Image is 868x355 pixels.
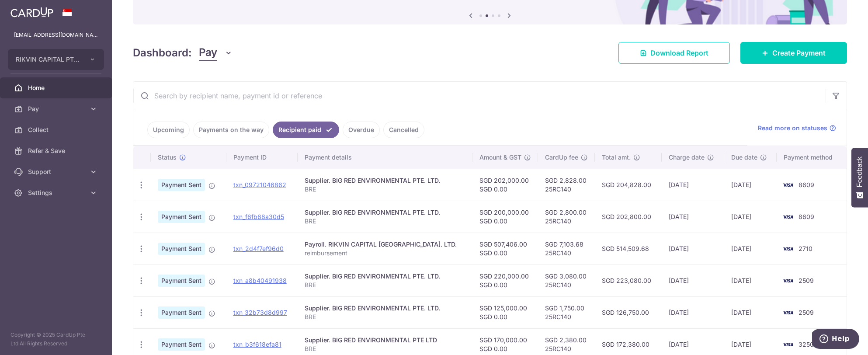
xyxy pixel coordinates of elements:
span: 2509 [799,309,814,316]
td: SGD 220,000.00 SGD 0.00 [472,265,538,296]
div: Supplier. BIG RED ENVIRONMENTAL PTE. LTD. [305,272,465,281]
span: Collect [28,125,86,134]
p: BRE [305,185,465,194]
a: Payments on the way [193,122,269,138]
p: BRE [305,281,465,289]
span: Payment Sent [158,338,205,351]
a: txn_b3f618efa81 [233,341,281,348]
td: [DATE] [724,265,777,296]
span: 2710 [799,245,812,252]
th: Payment ID [226,146,298,169]
td: [DATE] [662,296,724,328]
td: [DATE] [724,169,777,201]
td: SGD 125,000.00 SGD 0.00 [472,296,538,328]
td: SGD 204,828.00 [595,169,662,201]
span: Settings [28,188,86,197]
td: [DATE] [662,233,724,265]
td: SGD 126,750.00 [595,296,662,328]
div: Supplier. BIG RED ENVIRONMENTAL PTE LTD [305,336,465,345]
a: Download Report [618,42,730,64]
td: SGD 507,406.00 SGD 0.00 [472,233,538,265]
span: Status [158,153,177,162]
a: Read more on statuses [758,124,836,132]
img: Bank Card [779,307,797,318]
a: Overdue [343,122,380,138]
p: BRE [305,217,465,226]
button: Pay [199,45,233,61]
span: RIKVIN CAPITAL PTE. LTD. [16,55,80,64]
td: SGD 223,080.00 [595,265,662,296]
span: 2509 [799,277,814,284]
button: Feedback - Show survey [851,148,868,207]
td: SGD 3,080.00 25RC140 [538,265,595,296]
th: Payment method [777,146,847,169]
div: Payroll. RIKVIN CAPITAL [GEOGRAPHIC_DATA]. LTD. [305,240,465,249]
span: Create Payment [772,48,826,58]
h4: Dashboard: [133,45,192,61]
a: txn_09721046862 [233,181,286,188]
td: SGD 200,000.00 SGD 0.00 [472,201,538,233]
img: Bank Card [779,244,797,254]
div: Supplier. BIG RED ENVIRONMENTAL PTE. LTD. [305,176,465,185]
a: Create Payment [740,42,847,64]
span: Pay [199,45,217,61]
td: SGD 2,828.00 25RC140 [538,169,595,201]
span: Payment Sent [158,243,205,255]
span: Home [28,84,86,92]
img: Bank Card [779,339,797,350]
img: Bank Card [779,180,797,190]
iframe: Opens a widget where you can find more information [812,329,859,351]
p: BRE [305,313,465,321]
span: Refer & Save [28,146,86,155]
input: Search by recipient name, payment id or reference [133,82,826,110]
img: Bank Card [779,275,797,286]
span: Support [28,167,86,176]
img: CardUp [10,7,53,17]
span: Read more on statuses [758,124,827,132]
td: SGD 7,103.68 25RC140 [538,233,595,265]
th: Payment details [298,146,472,169]
div: Supplier. BIG RED ENVIRONMENTAL PTE. LTD. [305,304,465,313]
td: [DATE] [662,169,724,201]
img: Bank Card [779,212,797,222]
span: Pay [28,104,86,113]
span: Download Report [650,48,708,58]
p: [EMAIL_ADDRESS][DOMAIN_NAME] [14,31,98,39]
td: SGD 514,509.68 [595,233,662,265]
td: SGD 202,000.00 SGD 0.00 [472,169,538,201]
p: reimbursement [305,249,465,258]
span: 3250 [799,341,814,348]
span: Payment Sent [158,211,205,223]
td: [DATE] [662,201,724,233]
span: 8609 [799,181,814,188]
a: txn_f6fb68a30d5 [233,213,284,220]
td: SGD 202,800.00 [595,201,662,233]
span: CardUp fee [545,153,578,162]
a: Cancelled [383,122,424,138]
span: 8609 [799,213,814,220]
span: Amount & GST [479,153,521,162]
p: BRE [305,345,465,353]
span: Total amt. [602,153,631,162]
a: txn_2d4f7ef96d0 [233,245,284,252]
button: RIKVIN CAPITAL PTE. LTD. [8,49,104,70]
span: Feedback [856,157,864,187]
span: Charge date [669,153,705,162]
span: Payment Sent [158,179,205,191]
td: SGD 1,750.00 25RC140 [538,296,595,328]
td: [DATE] [724,296,777,328]
span: Payment Sent [158,275,205,287]
span: Due date [731,153,757,162]
td: [DATE] [724,201,777,233]
span: Payment Sent [158,306,205,319]
div: Supplier. BIG RED ENVIRONMENTAL PTE. LTD. [305,208,465,217]
a: txn_32b73d8d997 [233,309,287,316]
a: Upcoming [147,122,190,138]
a: Recipient paid [273,122,339,138]
a: txn_a8b40491938 [233,277,287,284]
td: [DATE] [662,265,724,296]
td: SGD 2,800.00 25RC140 [538,201,595,233]
td: [DATE] [724,233,777,265]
